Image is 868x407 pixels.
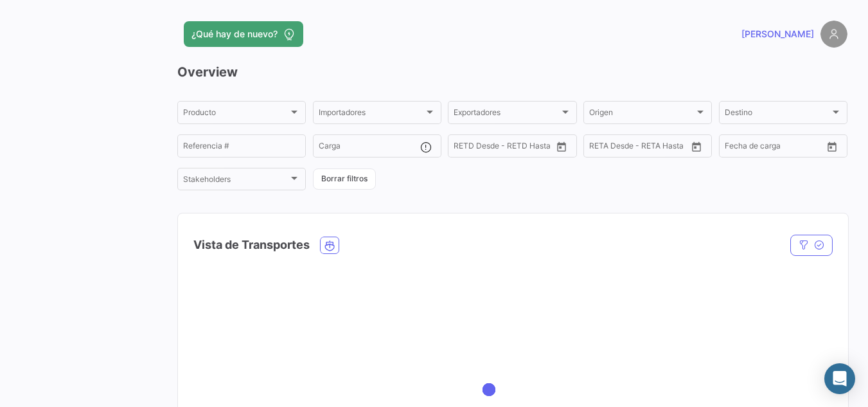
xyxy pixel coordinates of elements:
input: Hasta [757,143,803,152]
div: Abrir Intercom Messenger [824,363,855,394]
button: Ocean [321,237,339,253]
span: Exportadores [454,110,559,119]
img: placeholder-user.png [820,21,847,48]
span: Importadores [319,110,424,119]
input: Desde [454,143,477,152]
span: Destino [725,110,830,119]
button: Open calendar [687,137,706,156]
button: Open calendar [822,137,842,156]
input: Hasta [486,143,532,152]
input: Hasta [621,143,668,152]
button: Open calendar [552,137,571,156]
span: [PERSON_NAME] [741,28,814,41]
button: Borrar filtros [313,168,376,190]
input: Desde [589,143,612,152]
h3: Overview [177,63,847,81]
span: ¿Qué hay de nuevo? [191,28,278,41]
button: ¿Qué hay de nuevo? [184,21,303,47]
span: Origen [589,110,695,119]
span: Stakeholders [183,177,288,186]
input: Desde [725,143,748,152]
span: Producto [183,110,288,119]
h4: Vista de Transportes [193,236,310,254]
